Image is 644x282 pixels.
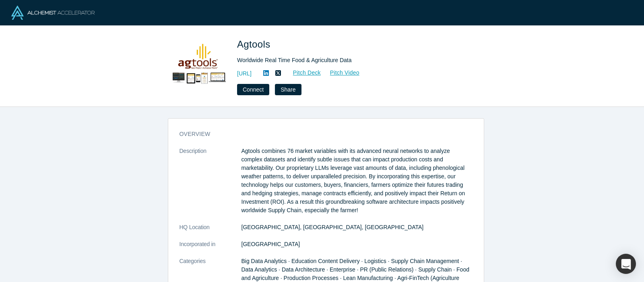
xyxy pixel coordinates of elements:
[180,240,242,257] dt: Incorporated in
[242,240,473,249] dd: [GEOGRAPHIC_DATA]
[237,56,462,65] div: Worldwide Real Time Food & Agriculture Data
[237,69,252,78] a: [URL]
[237,84,269,95] button: Connect
[11,6,95,20] img: Alchemist Logo
[275,84,301,95] button: Share
[242,223,473,232] dd: [GEOGRAPHIC_DATA], [GEOGRAPHIC_DATA], [GEOGRAPHIC_DATA]
[180,223,242,240] dt: HQ Location
[321,68,360,77] a: Pitch Video
[169,37,226,94] img: Agtools's Logo
[180,147,242,223] dt: Description
[284,68,321,77] a: Pitch Deck
[242,147,473,215] p: Agtools combines 76 market variables with its advanced neural networks to analyze complex dataset...
[180,130,461,138] h3: overview
[237,39,273,50] span: Agtools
